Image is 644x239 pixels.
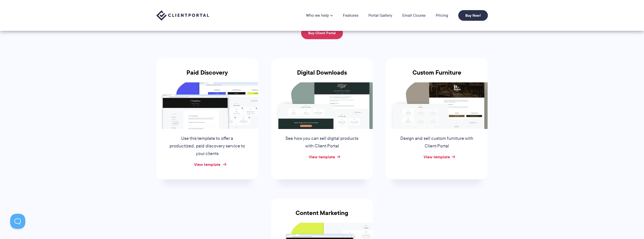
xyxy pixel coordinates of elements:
a: View template [424,154,450,160]
a: Buy Now! [458,10,488,21]
a: Portal Gallery [368,13,392,17]
a: Features [343,13,358,17]
a: Who we help [306,13,333,17]
p: Use this template to offer a productized, paid discovery service to your clients [169,135,246,158]
a: Buy Client Portal [301,27,343,39]
a: Pricing [436,13,448,17]
p: Design and sell custom furniture with Client Portal [398,135,475,150]
h3: Custom Furniture [386,69,488,82]
h3: Paid Discovery [156,69,258,82]
iframe: Toggle Customer Support [10,214,25,229]
a: Email Course [402,13,426,17]
h3: Digital Downloads [271,69,373,82]
h3: Content Marketing [271,209,373,223]
a: View template [309,154,335,160]
p: See how you can sell digital products with Client Portal [283,135,360,150]
a: View template [194,161,220,167]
